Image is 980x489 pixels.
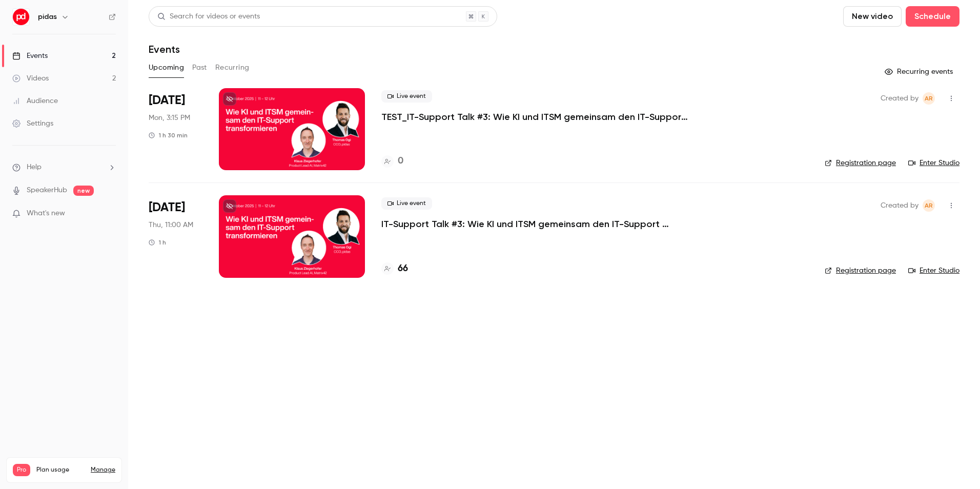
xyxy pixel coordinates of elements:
a: Enter Studio [908,266,959,276]
span: Created by [881,92,918,105]
a: 0 [381,154,403,168]
button: Schedule [906,6,959,27]
button: New video [843,6,902,27]
span: Thu, 11:00 AM [149,220,193,230]
span: AR [925,199,933,212]
div: 1 h 30 min [149,131,188,139]
div: Settings [12,118,53,129]
span: [DATE] [149,199,185,216]
a: Registration page [825,158,896,168]
h6: pidas [38,12,57,22]
span: Help [27,162,42,173]
span: Live event [381,197,432,210]
a: IT-Support Talk #3: Wie KI und ITSM gemeinsam den IT-Support transformieren [381,218,689,230]
h4: 66 [398,262,408,276]
iframe: Noticeable Trigger [104,209,116,218]
a: SpeakerHub [27,185,67,196]
div: 1 h [149,238,166,247]
span: Created by [881,199,918,212]
button: Recurring events [880,64,959,80]
a: 66 [381,262,408,276]
span: Plan usage [36,466,85,474]
li: help-dropdown-opener [12,162,116,173]
h1: Events [149,43,180,55]
div: Sep 29 Mon, 3:15 PM (Europe/Berlin) [149,88,202,170]
span: [DATE] [149,92,185,109]
button: Past [192,59,207,76]
a: Registration page [825,266,896,276]
div: Videos [12,73,49,84]
span: Anja Ryan [923,199,935,212]
span: new [73,186,94,196]
h4: 0 [398,154,403,168]
div: Events [12,51,48,61]
span: Mon, 3:15 PM [149,113,190,123]
a: Enter Studio [908,158,959,168]
button: Recurring [215,59,250,76]
img: pidas [13,9,29,25]
span: Pro [13,464,30,476]
button: Upcoming [149,59,184,76]
div: Search for videos or events [157,11,260,22]
span: What's new [27,208,65,219]
div: Oct 2 Thu, 11:00 AM (Europe/Berlin) [149,195,202,277]
a: Manage [91,466,115,474]
span: AR [925,92,933,105]
span: Live event [381,90,432,103]
span: Anja Ryan [923,92,935,105]
div: Audience [12,96,58,106]
a: TEST_IT-Support Talk #3: Wie KI und ITSM gemeinsam den IT-Support transformieren [381,111,689,123]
